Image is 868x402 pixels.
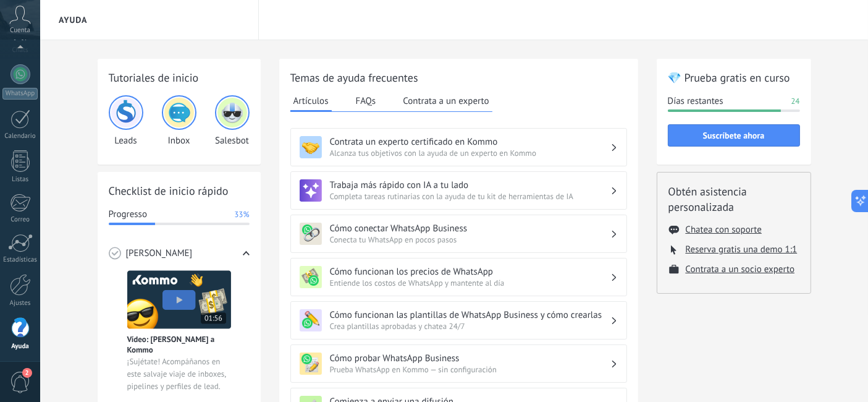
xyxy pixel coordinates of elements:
span: Días restantes [668,95,723,108]
div: Salesbot [215,95,250,147]
span: Cuenta [10,27,30,35]
button: Suscríbete ahora [668,124,800,147]
h3: Cómo probar WhatsApp Business [330,353,610,364]
div: Estadísticas [2,256,38,264]
div: Ajustes [2,299,38,307]
span: Conecta tu WhatsApp en pocos pasos [330,234,610,245]
button: FAQs [353,92,379,110]
div: Ayuda [2,343,38,351]
h3: Cómo funcionan los precios de WhatsApp [330,266,610,278]
div: Inbox [162,95,196,147]
img: Meet video [127,270,231,329]
h3: Cómo funcionan las plantillas de WhatsApp Business y cómo crearlas [330,309,610,321]
div: Listas [2,176,38,184]
span: 2 [22,368,32,378]
button: Reserva gratis una demo 1:1 [686,244,798,255]
h3: Contrata un experto certificado en Kommo [330,136,610,148]
div: WhatsApp [2,88,38,100]
span: 24 [791,95,799,108]
h2: 💎 Prueba gratis en curso [668,70,800,85]
span: 33% [234,208,249,221]
span: [PERSON_NAME] [126,247,193,260]
button: Contrata a un experto [400,92,492,110]
span: Vídeo: [PERSON_NAME] a Kommo [127,334,231,355]
span: Progresso [109,208,147,221]
button: Artículos [290,92,332,112]
span: Prueba WhatsApp en Kommo — sin configuración [330,364,610,375]
div: Calendario [2,132,38,140]
button: Contrata a un socio experto [686,263,795,275]
span: Suscríbete ahora [703,131,765,140]
h3: Trabaja más rápido con IA a tu lado [330,179,610,191]
button: Chatea con soporte [686,224,762,236]
div: Correo [2,216,38,224]
div: Leads [109,95,143,147]
span: Entiende los costos de WhatsApp y mantente al día [330,278,610,288]
span: Completa tareas rutinarias con la ayuda de tu kit de herramientas de IA [330,191,610,202]
h3: Cómo conectar WhatsApp Business [330,223,610,234]
h2: Tutoriales de inicio [109,70,250,85]
span: Alcanza tus objetivos con la ayuda de un experto en Kommo [330,148,610,158]
span: Crea plantillas aprobadas y chatea 24/7 [330,321,610,331]
span: ¡Sujétate! Acompáñanos en este salvaje viaje de inboxes, pipelines y perfiles de lead. [127,356,231,393]
h2: Obtén asistencia personalizada [668,184,799,215]
h2: Checklist de inicio rápido [109,183,250,199]
h2: Temas de ayuda frecuentes [290,70,627,85]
